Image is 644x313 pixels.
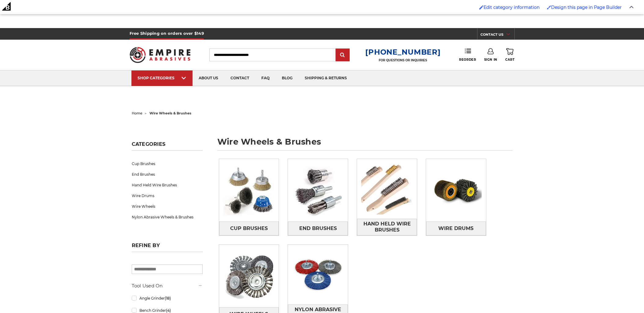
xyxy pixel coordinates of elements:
[130,28,204,40] h5: Free Shipping on orders over $149
[132,293,203,304] a: Angle Grinder(18)
[459,58,476,62] span: Reorder
[365,58,440,62] p: FOR QUESTIONS OR INQUIRIES
[219,160,279,220] img: Cup Brushes
[629,6,634,9] img: Close Admin Bar
[132,212,203,222] a: Nylon Abrasive Wheels & Brushes
[217,138,513,151] h1: wire wheels & brushes
[276,70,299,86] a: blog
[219,221,279,235] a: Cup Brushes
[484,5,539,10] span: Edit category information
[476,2,543,13] a: Enabled brush for category edit Edit category information
[132,201,203,212] a: Wire Wheels
[138,76,186,80] div: SHOP CATEGORIES
[224,70,255,86] a: contact
[132,180,203,190] a: Hand Held Wire Brushes
[166,308,171,313] span: (4)
[459,48,476,61] a: Reorder
[149,111,191,115] span: wire wheels & brushes
[132,141,203,151] h5: Categories
[193,70,224,86] a: about us
[479,5,484,9] img: Enabled brush for category edit
[219,246,279,306] img: Wire Wheels
[544,2,625,13] a: Enabled brush for page builder edit. Design this page in Page Builder
[484,58,497,62] span: Sign In
[132,243,203,252] h5: Refine by
[165,296,171,300] span: (18)
[357,219,417,236] a: Hand Held Wire Brushes
[547,5,551,9] img: Enabled brush for page builder edit.
[505,48,514,62] a: Cart
[130,43,191,67] img: Empire Abrasives
[132,282,203,290] h5: Tool Used On
[337,49,349,61] input: Submit
[288,245,348,304] img: Nylon Abrasive Wheels & Brushes
[230,223,268,234] span: Cup Brushes
[132,169,203,180] a: End Brushes
[480,31,514,40] a: CONTACT US
[505,58,514,62] span: Cart
[438,223,473,234] span: Wire Drums
[357,159,417,219] img: Hand Held Wire Brushes
[299,70,353,86] a: shipping & returns
[426,160,486,220] img: Wire Drums
[365,48,440,56] a: [PHONE_NUMBER]
[426,221,486,235] a: Wire Drums
[132,158,203,169] a: Cup Brushes
[255,70,276,86] a: faq
[288,221,348,235] a: End Brushes
[132,190,203,201] a: Wire Drums
[357,219,417,235] span: Hand Held Wire Brushes
[299,223,337,234] span: End Brushes
[132,111,142,115] a: home
[551,5,622,10] span: Design this page in Page Builder
[288,160,348,220] img: End Brushes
